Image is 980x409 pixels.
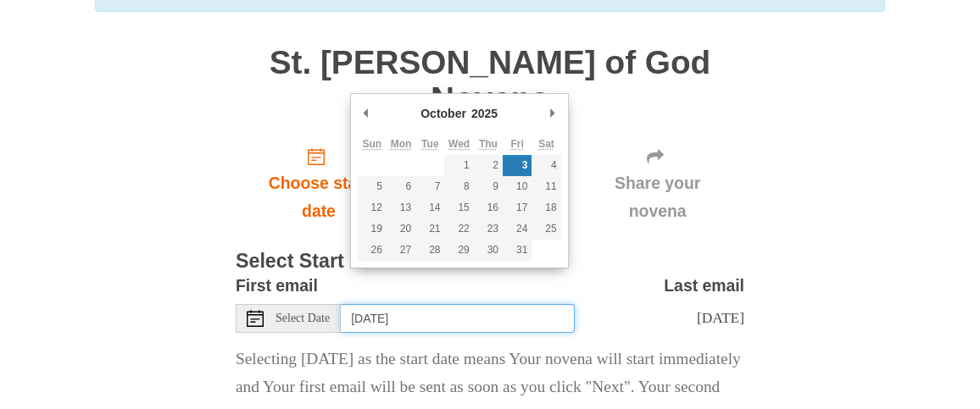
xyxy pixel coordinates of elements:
[253,169,385,225] span: Choose start date
[503,176,532,197] button: 10
[358,101,375,126] button: Previous Month
[358,197,387,218] button: 12
[387,197,415,218] button: 13
[362,138,381,150] abbr: Sunday
[474,218,503,240] button: 23
[415,176,444,197] button: 7
[511,138,524,150] abbr: Friday
[544,101,561,126] button: Next Month
[532,218,560,240] button: 25
[276,312,330,324] span: Select Date
[236,272,318,300] label: First email
[415,218,444,240] button: 21
[503,197,532,218] button: 17
[358,218,387,240] button: 19
[532,197,560,218] button: 18
[587,169,727,225] span: Share your novena
[418,101,469,126] div: October
[479,138,498,150] abbr: Thursday
[538,138,554,150] abbr: Saturday
[415,240,444,261] button: 28
[444,240,473,261] button: 29
[236,251,744,273] h3: Select Start Date
[444,197,473,218] button: 15
[474,176,503,197] button: 9
[444,176,473,197] button: 8
[387,240,415,261] button: 27
[341,304,575,333] input: Use the arrow keys to pick a date
[532,176,560,197] button: 11
[444,218,473,240] button: 22
[391,138,412,150] abbr: Monday
[358,176,387,197] button: 5
[469,101,500,126] div: 2025
[358,240,387,261] button: 26
[448,138,470,150] abbr: Wednesday
[474,155,503,176] button: 2
[503,218,532,240] button: 24
[532,155,560,176] button: 4
[236,134,402,235] a: Choose start date
[571,134,744,235] div: Click "Next" to confirm your start date first.
[697,309,744,326] span: [DATE]
[236,45,744,117] h1: St. [PERSON_NAME] of God Novena
[444,155,473,176] button: 1
[387,218,415,240] button: 20
[503,155,532,176] button: 3
[421,138,438,150] abbr: Tuesday
[474,240,503,261] button: 30
[503,240,532,261] button: 31
[664,272,744,300] label: Last email
[415,197,444,218] button: 14
[474,197,503,218] button: 16
[387,176,415,197] button: 6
